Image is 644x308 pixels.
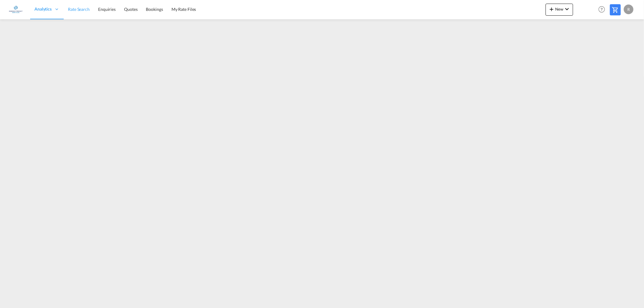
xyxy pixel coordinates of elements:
md-icon: icon-chevron-down [563,5,571,13]
div: Help [597,4,610,15]
span: My Rate Files [171,7,196,12]
md-icon: icon-plus 400-fg [548,5,555,13]
span: Rate Search [68,7,90,12]
span: Quotes [124,7,137,12]
span: Help [597,4,607,14]
div: R [624,5,633,14]
span: Analytics [34,6,52,12]
button: icon-plus 400-fgNewicon-chevron-down [546,4,573,16]
img: e1326340b7c511ef854e8d6a806141ad.jpg [9,3,23,16]
span: Enquiries [98,7,116,12]
span: New [548,7,571,11]
span: Bookings [146,7,163,12]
